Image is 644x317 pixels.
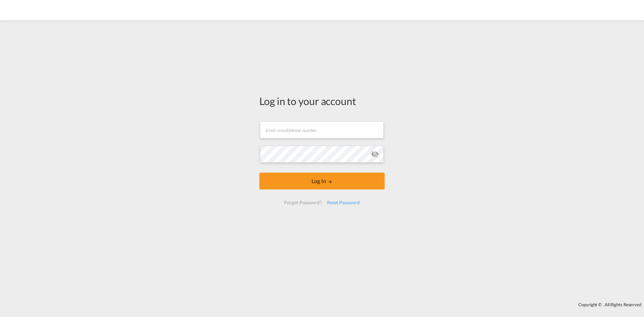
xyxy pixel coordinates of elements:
div: Forgot Password? [282,197,324,209]
md-icon: icon-eye-off [371,150,379,158]
input: Enter email/phone number [260,121,384,138]
button: LOGIN [259,173,385,189]
div: Log in to your account [259,94,385,108]
div: Reset Password [324,197,362,209]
